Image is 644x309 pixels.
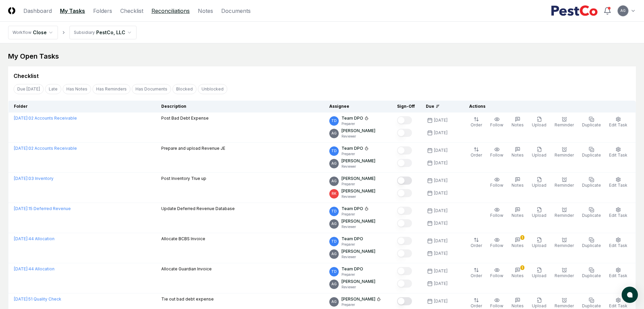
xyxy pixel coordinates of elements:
[341,224,375,229] p: Reviewer
[198,84,227,94] button: Unblocked
[551,5,598,16] img: PestCo logo
[331,118,337,123] span: TD
[341,176,375,182] p: [PERSON_NAME]
[471,122,482,127] span: Order
[609,273,627,278] span: Edit Task
[161,296,214,302] p: Tie out bad debt expense
[397,129,412,137] button: Mark complete
[531,145,548,160] button: Upload
[14,146,28,151] span: [DATE] :
[156,101,324,112] th: Description
[609,122,627,127] span: Edit Task
[434,298,448,304] div: [DATE]
[14,296,61,302] a: [DATE]:51 Quality Check
[63,84,91,94] button: Has Notes
[469,266,483,280] button: Order
[581,266,602,280] button: Duplicate
[471,152,482,158] span: Order
[620,8,626,13] span: AG
[434,208,448,214] div: [DATE]
[512,152,524,158] span: Notes
[609,152,627,158] span: Edit Task
[13,29,32,36] div: Workflow
[324,101,392,112] th: Assignee
[510,206,525,220] button: Notes
[397,159,412,167] button: Mark complete
[609,243,627,248] span: Edit Task
[392,101,420,112] th: Sign-Off
[331,251,337,256] span: AG
[553,266,575,280] button: Reminder
[341,212,369,217] p: Preparer
[14,176,54,181] a: [DATE]:03 Inventory
[581,236,602,250] button: Duplicate
[341,296,375,302] p: [PERSON_NAME]
[331,282,337,287] span: AG
[531,236,548,250] button: Upload
[434,220,448,226] div: [DATE]
[331,131,337,136] span: AG
[332,191,336,196] span: RK
[582,243,601,248] span: Duplicate
[469,236,483,250] button: Order
[471,273,482,278] span: Order
[341,145,363,151] p: Team DPO
[555,273,574,278] span: Reminder
[397,237,412,245] button: Mark complete
[532,183,546,188] span: Upload
[397,219,412,227] button: Mark complete
[531,115,548,129] button: Upload
[532,303,546,308] span: Upload
[490,213,503,218] span: Follow
[341,188,375,194] p: [PERSON_NAME]
[14,236,55,241] a: [DATE]:44 Allocation
[582,273,601,278] span: Duplicate
[553,236,575,250] button: Reminder
[341,151,369,157] p: Preparer
[8,101,156,112] th: Folder
[8,26,137,39] nav: breadcrumb
[471,243,482,248] span: Order
[532,273,546,278] span: Upload
[341,272,363,277] p: Preparer
[582,303,601,308] span: Duplicate
[555,122,574,127] span: Reminder
[14,296,28,302] span: [DATE] :
[74,29,95,36] div: Subsidiary
[489,266,505,280] button: Follow
[490,243,503,248] span: Follow
[341,266,363,272] p: Team DPO
[397,249,412,257] button: Mark complete
[582,152,601,158] span: Duplicate
[341,121,369,126] p: Preparer
[14,176,28,181] span: [DATE] :
[341,164,375,169] p: Reviewer
[510,236,525,250] button: 1Notes
[532,152,546,158] span: Upload
[582,213,601,218] span: Duplicate
[198,7,213,15] a: Notes
[397,177,412,185] button: Mark complete
[92,84,130,94] button: Has Reminders
[331,209,337,214] span: TD
[531,176,548,190] button: Upload
[490,303,503,308] span: Follow
[609,213,627,218] span: Edit Task
[397,267,412,275] button: Mark complete
[397,280,412,288] button: Mark complete
[510,266,525,280] button: 1Notes
[510,145,525,160] button: Notes
[161,115,209,121] p: Post Bad Debt Expense
[622,287,638,303] button: atlas-launcher
[331,148,337,153] span: TD
[14,84,44,94] button: Due Today
[426,103,453,109] div: Due
[582,122,601,127] span: Duplicate
[161,236,205,242] p: Allocate BCBS Invoice
[120,7,143,15] a: Checklist
[331,299,337,304] span: AG
[14,72,39,80] div: Checklist
[172,84,196,94] button: Blocked
[555,243,574,248] span: Reminder
[161,145,225,151] p: Prepare and upload Revenue JE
